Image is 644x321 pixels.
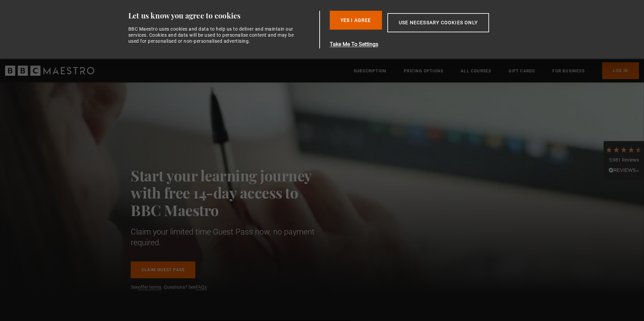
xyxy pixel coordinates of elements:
p: Claim your limited time Guest Pass now, no payment required. [131,226,329,248]
img: REVIEWS.io [609,168,639,172]
h1: Start your learning journey with free 14-day access to BBC Maestro [131,167,329,218]
a: Log In [602,62,639,79]
a: Pricing Options [404,68,443,74]
div: 4.7 Stars [605,146,642,153]
a: All Courses [461,68,491,74]
div: Read All Reviews [605,167,642,175]
div: 5,981 Reviews [605,157,642,164]
button: Yes I Agree [330,11,382,30]
a: Subscription [354,68,386,74]
div: BBC Maestro uses cookies and data to help us to deliver and maintain our services. Cookies and da... [128,26,298,44]
button: Use necessary cookies only [387,13,489,32]
nav: Primary [354,62,639,79]
div: Let us know you agree to cookies [128,11,317,21]
div: 5,981 ReviewsRead All Reviews [604,141,644,180]
a: offer terms [138,284,161,290]
a: Gift Cards [509,68,535,74]
a: Claim guest pass [131,261,195,278]
button: Take Me To Settings [330,40,521,48]
p: See . Questions? See [131,284,329,291]
a: FAQs [196,284,207,290]
a: For business [552,68,584,74]
svg: BBC Maestro [5,66,94,76]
